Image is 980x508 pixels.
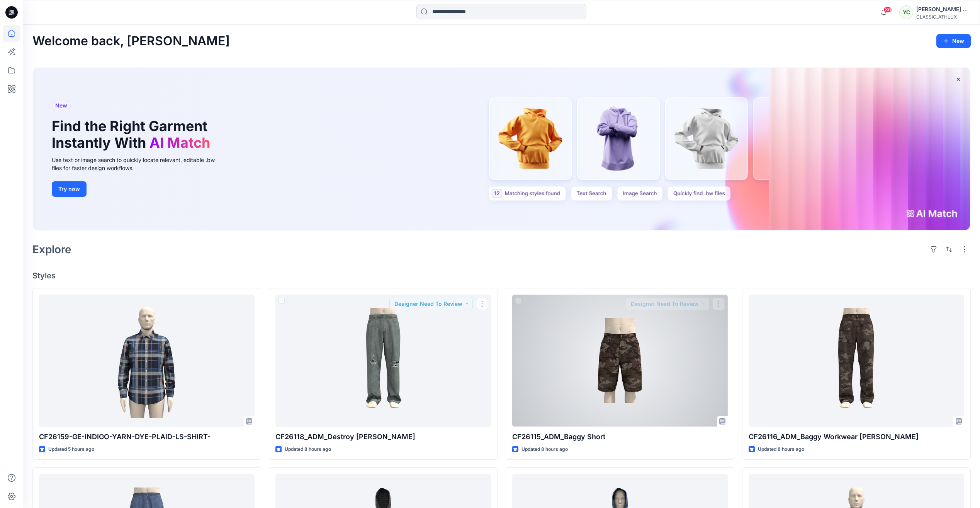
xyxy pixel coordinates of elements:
h1: Find the Right Garment Instantly With [52,118,214,151]
p: CF26116_ADM_Baggy Workwear [PERSON_NAME] [749,431,964,442]
p: CF26159-GE-INDIGO-YARN-DYE-PLAID-LS-SHIRT- [39,431,255,442]
p: Updated 8 hours ago [758,445,804,453]
p: CF26118_ADM_Destroy [PERSON_NAME] [275,431,491,442]
span: AI Match [149,134,210,151]
div: [PERSON_NAME] Cfai [916,5,970,14]
p: CF26115_ADM_Baggy Short [512,431,728,442]
div: CLASSIC_ATHLUX [916,14,970,20]
div: Use text or image search to quickly locate relevant, editable .bw files for faster design workflows. [52,156,226,172]
a: CF26115_ADM_Baggy Short [512,295,728,426]
span: New [55,101,67,110]
button: Try now [52,181,87,197]
a: CF26118_ADM_Destroy Baggy Jean [275,295,491,426]
p: Updated 8 hours ago [285,445,331,453]
p: Updated 5 hours ago [48,445,94,453]
span: 86 [883,7,892,13]
h4: Styles [32,271,971,280]
p: Updated 8 hours ago [521,445,568,453]
h2: Explore [32,243,71,256]
button: New [936,34,971,48]
a: CF26116_ADM_Baggy Workwear Jean [749,295,964,426]
h2: Welcome back, [PERSON_NAME] [32,34,230,48]
a: CF26159-GE-INDIGO-YARN-DYE-PLAID-LS-SHIRT- [39,295,255,426]
div: YC [899,5,913,19]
